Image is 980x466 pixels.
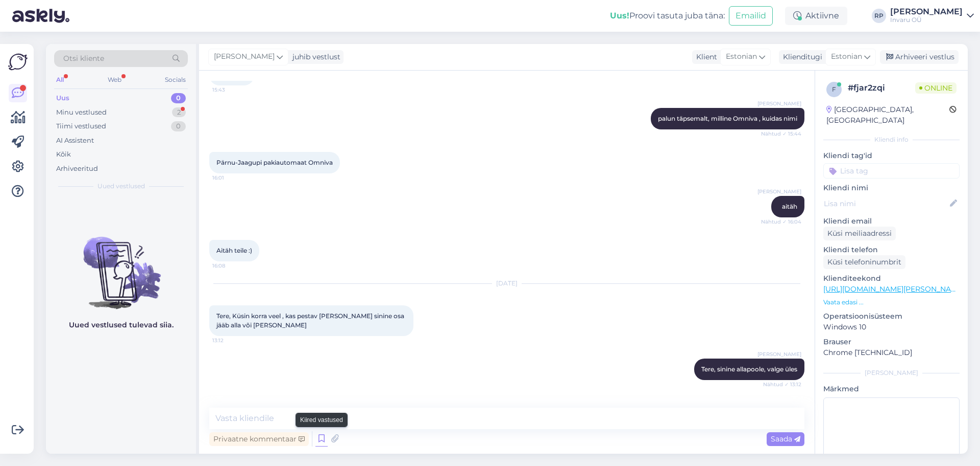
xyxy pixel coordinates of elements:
[610,11,629,20] b: Uus!
[785,7,847,25] div: Aktiivne
[212,86,251,94] span: 15:43
[56,121,106,131] div: Tiimi vestlused
[823,227,896,240] div: Küsi meiliaadressi
[212,174,251,182] span: 16:01
[171,93,186,103] div: 0
[823,163,960,179] input: Lisa tag
[63,53,104,64] span: Otsi kliente
[890,16,963,24] div: Invaru OÜ
[823,183,960,193] p: Kliendi nimi
[848,82,915,94] div: # fjar2zqi
[831,51,862,62] span: Estonian
[823,368,960,378] div: [PERSON_NAME]
[771,434,800,443] span: Saada
[216,159,333,166] span: Pärnu-Jaagupi pakiautomaat Omniva
[823,150,960,161] p: Kliendi tag'id
[171,121,186,131] div: 0
[56,107,107,118] div: Minu vestlused
[823,298,960,307] p: Vaata edasi ...
[729,6,773,26] button: Emailid
[692,52,717,62] div: Klient
[824,198,948,209] input: Lisa nimi
[172,107,186,118] div: 2
[97,182,145,191] span: Uued vestlused
[823,337,960,347] p: Brauser
[823,135,960,144] div: Kliendi info
[890,8,963,16] div: [PERSON_NAME]
[300,415,343,425] small: Kiired vastused
[823,284,964,294] a: [URL][DOMAIN_NAME][PERSON_NAME]
[915,82,957,94] span: Online
[288,52,340,62] div: juhib vestlust
[56,164,98,174] div: Arhiveeritud
[880,50,959,64] div: Arhiveeri vestlus
[823,311,960,322] p: Operatsioonisüsteem
[69,320,174,330] p: Uued vestlused tulevad siia.
[216,312,406,329] span: Tere, Küsin korra veel , kas pestav [PERSON_NAME] sinine osa jääb alla või [PERSON_NAME]
[761,218,801,226] span: Nähtud ✓ 16:04
[823,322,960,332] p: Windows 10
[46,218,196,310] img: No chats
[823,273,960,284] p: Klienditeekond
[826,104,949,126] div: [GEOGRAPHIC_DATA], [GEOGRAPHIC_DATA]
[106,73,124,86] div: Web
[779,52,822,62] div: Klienditugi
[216,247,252,254] span: Aitäh teile :)
[832,85,836,93] span: f
[658,115,797,122] span: palun täpsemalt, milline Omniva , kuidas nimi
[8,52,28,72] img: Askly Logo
[209,279,804,288] div: [DATE]
[823,384,960,394] p: Märkmed
[872,9,886,23] div: RP
[726,51,757,62] span: Estonian
[890,8,974,24] a: [PERSON_NAME]Invaru OÜ
[823,347,960,358] p: Chrome [TECHNICAL_ID]
[163,73,188,86] div: Socials
[701,365,797,373] span: Tere, sinine allapoole, valge üles
[214,51,275,62] span: [PERSON_NAME]
[763,381,801,388] span: Nähtud ✓ 13:12
[757,100,801,107] span: [PERSON_NAME]
[56,136,94,146] div: AI Assistent
[56,149,71,160] div: Kõik
[757,188,801,195] span: [PERSON_NAME]
[823,255,905,269] div: Küsi telefoninumbrit
[56,93,69,103] div: Uus
[782,203,797,210] span: aitäh
[209,432,309,446] div: Privaatne kommentaar
[761,130,801,138] span: Nähtud ✓ 15:44
[54,73,66,86] div: All
[212,337,251,344] span: 13:12
[212,262,251,270] span: 16:08
[823,216,960,227] p: Kliendi email
[823,245,960,255] p: Kliendi telefon
[610,10,725,22] div: Proovi tasuta juba täna:
[757,350,801,358] span: [PERSON_NAME]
